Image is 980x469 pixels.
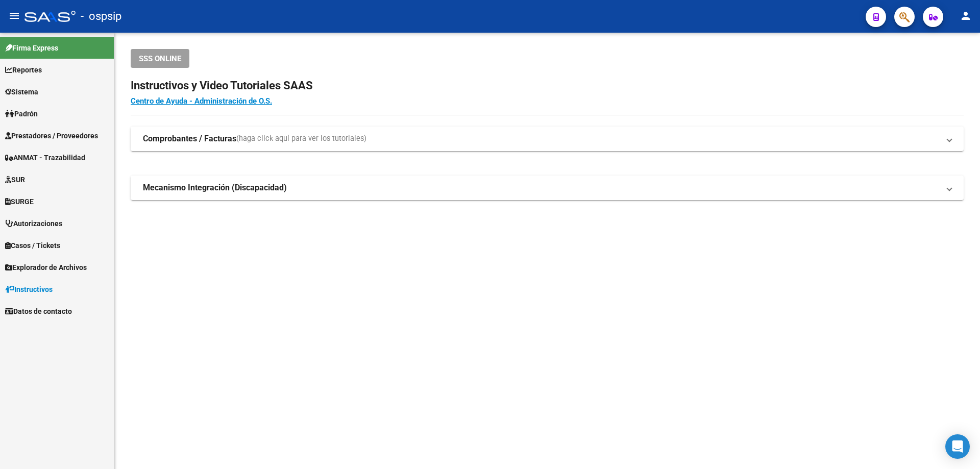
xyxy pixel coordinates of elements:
mat-expansion-panel-header: Mecanismo Integración (Discapacidad) [131,176,964,200]
span: Casos / Tickets [5,240,60,251]
mat-icon: menu [8,10,20,22]
strong: Mecanismo Integración (Discapacidad) [143,182,287,193]
span: Instructivos [5,284,53,295]
span: ANMAT - Trazabilidad [5,152,85,163]
mat-expansion-panel-header: Comprobantes / Facturas(haga click aquí para ver los tutoriales) [131,127,964,151]
span: Autorizaciones [5,218,62,229]
div: Open Intercom Messenger [945,434,970,459]
span: Reportes [5,64,42,76]
span: Prestadores / Proveedores [5,130,98,141]
button: SSS ONLINE [131,49,189,68]
mat-icon: person [960,10,972,22]
a: Centro de Ayuda - Administración de O.S. [131,96,272,106]
span: SURGE [5,196,34,207]
strong: Comprobantes / Facturas [143,133,236,144]
span: Explorador de Archivos [5,262,87,273]
span: Firma Express [5,42,58,54]
span: SUR [5,174,25,185]
span: Datos de contacto [5,306,72,317]
h2: Instructivos y Video Tutoriales SAAS [131,76,964,95]
span: Padrón [5,108,38,119]
span: - ospsip [81,5,121,28]
span: Sistema [5,86,38,97]
span: SSS ONLINE [139,54,181,63]
span: (haga click aquí para ver los tutoriales) [236,133,366,144]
